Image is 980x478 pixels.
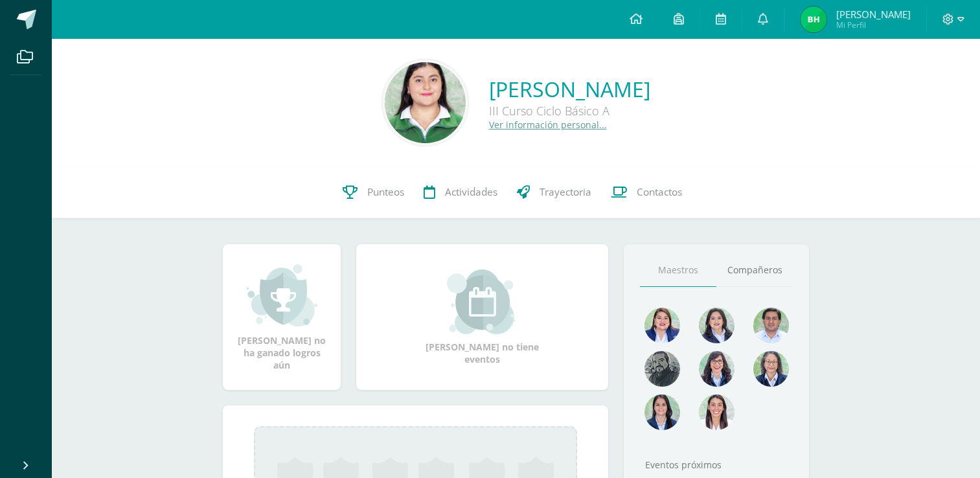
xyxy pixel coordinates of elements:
a: Ver información personal... [489,119,607,131]
img: d4e0c534ae446c0d00535d3bb96704e9.png [644,394,680,430]
div: [PERSON_NAME] no tiene eventos [418,269,547,365]
a: Trayectoria [507,166,601,218]
span: Punteos [367,185,404,199]
img: 6edcfca88c944344618d71839dca3af3.png [385,62,466,143]
a: Contactos [601,166,692,218]
a: Punteos [333,166,414,218]
img: 68491b968eaf45af92dd3338bd9092c6.png [753,351,789,387]
img: b1da893d1b21f2b9f45fcdf5240f8abd.png [699,351,735,387]
a: Maestros [640,254,716,287]
img: 45e5189d4be9c73150df86acb3c68ab9.png [699,308,735,343]
a: Compañeros [716,254,793,287]
a: [PERSON_NAME] [489,75,650,103]
img: achievement_small.png [247,263,317,328]
img: 4179e05c207095638826b52d0d6e7b97.png [644,351,680,387]
img: 38d188cc98c34aa903096de2d1c9671e.png [699,394,735,430]
div: III Curso Ciclo Básico A [489,103,650,119]
span: Contactos [637,185,682,199]
img: 1e7bfa517bf798cc96a9d855bf172288.png [753,308,789,343]
span: Mi Perfil [836,19,911,30]
a: Actividades [414,166,507,218]
img: 7e8f4bfdf5fac32941a4a2fa2799f9b6.png [801,6,826,32]
span: [PERSON_NAME] [836,8,911,21]
img: 135afc2e3c36cc19cf7f4a6ffd4441d1.png [644,308,680,343]
span: Trayectoria [540,185,591,199]
img: event_small.png [447,269,518,334]
div: Eventos próximos [640,459,793,471]
span: Actividades [445,185,497,199]
div: [PERSON_NAME] no ha ganado logros aún [236,263,328,371]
